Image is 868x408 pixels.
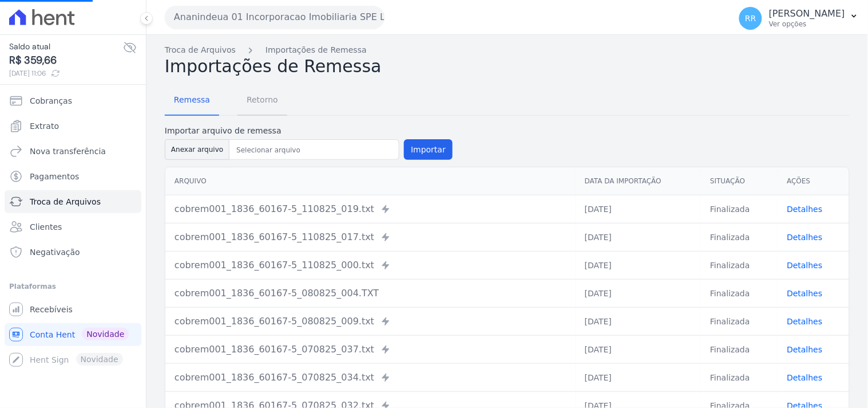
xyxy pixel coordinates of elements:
button: Ananindeua 01 Incorporacao Imobiliaria SPE LTDA [165,6,385,29]
a: Detalhes [787,261,823,270]
td: [DATE] [576,363,701,391]
span: Troca de Arquivos [30,196,101,207]
a: Detalhes [787,233,823,242]
span: Negativação [30,246,80,258]
th: Data da Importação [576,167,701,195]
td: Finalizada [701,251,778,279]
span: RR [745,14,756,22]
a: Clientes [5,215,141,238]
a: Pagamentos [5,165,141,188]
button: RR [PERSON_NAME] Ver opções [730,2,868,34]
td: [DATE] [576,195,701,223]
a: Conta Hent Novidade [5,323,141,346]
a: Nova transferência [5,140,141,163]
div: cobrem001_1836_60167-5_110825_017.txt [175,230,566,244]
span: Conta Hent [30,329,75,340]
td: Finalizada [701,363,778,391]
a: Troca de Arquivos [5,190,141,213]
td: [DATE] [576,279,701,307]
a: Retorno [237,86,287,116]
a: Importações de Remessa [265,44,367,56]
input: Selecionar arquivo [232,143,397,157]
div: cobrem001_1836_60167-5_110825_000.txt [175,258,566,272]
a: Detalhes [787,345,823,354]
td: Finalizada [701,195,778,223]
a: Cobranças [5,89,141,112]
span: Saldo atual [9,41,123,53]
nav: Sidebar [9,89,137,371]
span: R$ 359,66 [9,53,123,68]
div: cobrem001_1836_60167-5_070825_034.txt [175,371,566,385]
span: Clientes [30,221,62,233]
a: Remessa [165,86,219,116]
td: [DATE] [576,335,701,363]
h2: Importações de Remessa [165,56,850,77]
nav: Breadcrumb [165,44,850,56]
span: Nova transferência [30,146,106,157]
button: Importar [404,139,453,160]
a: Detalhes [787,289,823,298]
th: Arquivo [165,167,576,195]
p: Ver opções [769,19,845,29]
div: Plataformas [9,280,137,293]
td: [DATE] [576,251,701,279]
span: Recebíveis [30,304,73,315]
a: Detalhes [787,373,823,382]
div: cobrem001_1836_60167-5_070825_037.txt [175,343,566,356]
p: [PERSON_NAME] [769,8,845,19]
span: Pagamentos [30,171,79,182]
td: [DATE] [576,307,701,335]
td: [DATE] [576,223,701,251]
a: Detalhes [787,205,823,214]
a: Detalhes [787,317,823,326]
td: Finalizada [701,279,778,307]
th: Ações [778,167,849,195]
td: Finalizada [701,307,778,335]
span: Cobranças [30,95,72,107]
td: Finalizada [701,223,778,251]
span: Novidade [82,328,129,340]
a: Extrato [5,115,141,138]
div: cobrem001_1836_60167-5_110825_019.txt [175,202,566,216]
a: Negativação [5,241,141,264]
label: Importar arquivo de remessa [165,125,453,137]
div: cobrem001_1836_60167-5_080825_009.txt [175,315,566,328]
span: Extrato [30,120,59,132]
a: Troca de Arquivos [165,44,236,56]
th: Situação [701,167,778,195]
span: [DATE] 11:06 [9,68,123,79]
td: Finalizada [701,335,778,363]
div: cobrem001_1836_60167-5_080825_004.TXT [175,287,566,300]
a: Recebíveis [5,298,141,321]
span: Remessa [167,88,217,111]
span: Retorno [240,88,285,111]
button: Anexar arquivo [165,139,229,160]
